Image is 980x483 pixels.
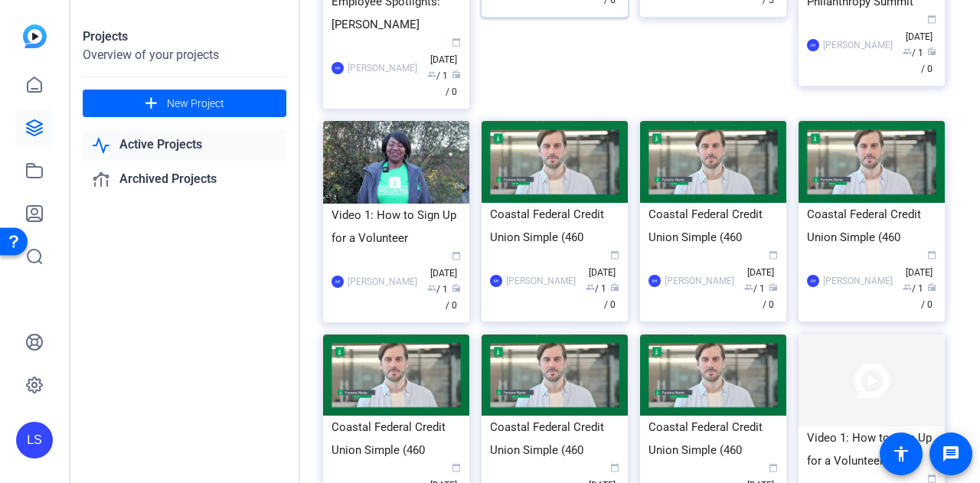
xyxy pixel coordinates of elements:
span: / 1 [586,283,606,294]
span: calendar_today [927,250,936,259]
span: group [427,70,436,79]
span: [DATE] [430,252,461,279]
span: [DATE] [430,38,461,65]
span: / 0 [604,283,619,310]
div: AH [490,275,502,287]
span: calendar_today [769,463,778,472]
mat-icon: accessibility [892,445,910,463]
span: / 0 [446,284,461,311]
span: group [903,47,912,56]
span: New Project [167,96,224,112]
span: / 1 [744,283,765,294]
span: group [427,283,436,292]
span: group [586,282,595,292]
button: New Project [83,90,286,117]
a: Active Projects [83,129,286,161]
span: calendar_today [452,251,461,260]
span: radio [769,282,778,292]
div: Overview of your projects [83,46,286,64]
div: [PERSON_NAME] [665,273,734,289]
div: Projects [83,28,286,46]
div: Coastal Federal Credit Union Simple (460 [490,203,619,249]
span: radio [927,47,936,56]
span: / 0 [921,283,936,310]
span: / 1 [427,70,448,81]
span: radio [452,70,461,79]
span: calendar_today [452,463,461,472]
span: calendar_today [927,15,936,24]
mat-icon: message [942,445,960,463]
span: / 1 [903,283,923,294]
div: [PERSON_NAME] [823,273,893,289]
span: calendar_today [610,463,619,472]
div: LS [16,422,53,459]
div: AH [807,275,819,287]
span: calendar_today [452,38,461,47]
span: / 1 [427,284,448,295]
span: [DATE] [906,251,936,278]
div: AH [807,39,819,51]
a: Archived Projects [83,164,286,195]
img: blue-gradient.svg [23,24,47,48]
span: / 1 [903,47,923,58]
span: radio [927,282,936,292]
div: Video 1: How to Sign Up for a Volunteer [807,426,936,472]
div: [PERSON_NAME] [348,60,417,76]
span: group [903,282,912,292]
div: [PERSON_NAME] [348,274,417,289]
div: Coastal Federal Credit Union Simple (460 [807,203,936,249]
div: Coastal Federal Credit Union Simple (460 [648,203,778,249]
span: radio [452,283,461,292]
div: [PERSON_NAME] [506,273,576,289]
div: Coastal Federal Credit Union Simple (460 [490,416,619,462]
div: Coastal Federal Credit Union Simple (460 [332,416,461,462]
span: [DATE] [589,251,619,278]
div: [PERSON_NAME] [823,38,893,53]
span: group [744,282,753,292]
span: / 0 [446,70,461,97]
div: Coastal Federal Credit Union Simple (460 [648,416,778,462]
span: / 0 [763,283,778,310]
div: AH [648,275,661,287]
span: radio [610,282,619,292]
span: [DATE] [906,15,936,42]
span: [DATE] [747,251,778,278]
span: / 0 [921,47,936,74]
div: AH [332,276,344,288]
mat-icon: add [142,94,161,113]
div: Video 1: How to Sign Up for a Volunteer [332,204,461,250]
span: calendar_today [610,250,619,259]
span: calendar_today [769,250,778,259]
span: calendar_today [927,474,936,483]
div: AH [332,62,344,74]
